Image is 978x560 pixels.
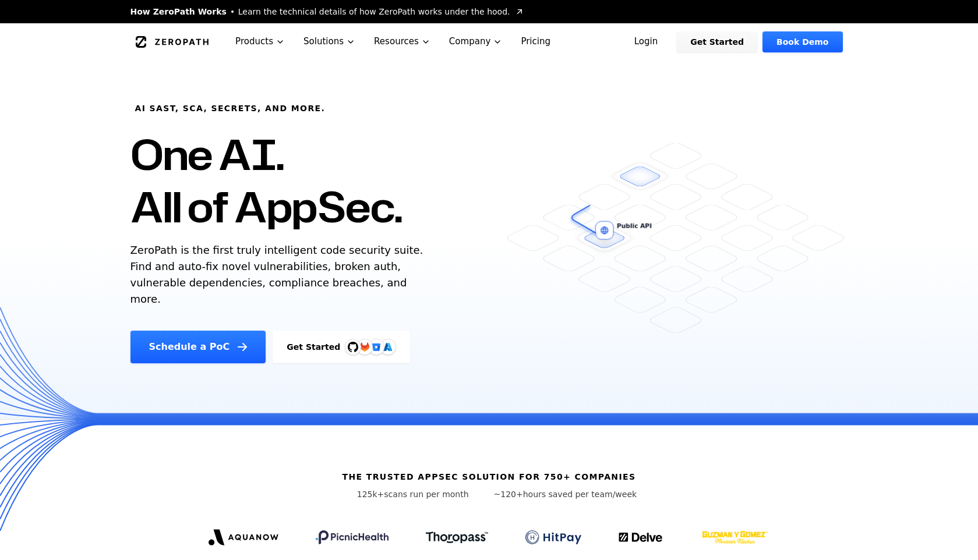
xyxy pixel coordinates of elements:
[762,31,842,52] a: Book Demo
[130,128,403,233] h1: One AI. All of AppSec.
[370,341,383,353] svg: Bitbucket
[342,471,635,483] h6: The trusted AppSec solution for 750+ companies
[676,31,758,52] a: Get Started
[130,6,227,17] span: How ZeroPath Works
[383,342,393,352] img: Azure
[440,23,512,60] button: Company
[701,523,769,551] img: GYG
[238,6,510,17] span: Learn the technical details of how ZeroPath works under the hood.
[130,6,524,17] a: How ZeroPath WorksLearn the technical details of how ZeroPath works under the hood.
[135,102,326,114] h6: AI SAST, SCA, Secrets, and more.
[273,331,410,363] a: Get StartedGitHubGitLabAzure
[357,490,384,499] span: 125k+
[511,23,560,60] a: Pricing
[494,490,523,499] span: ~120+
[226,23,294,60] button: Products
[365,23,440,60] button: Resources
[353,335,376,359] img: GitLab
[116,23,862,60] nav: Global
[130,242,429,307] p: ZeroPath is the first truly intelligent code security suite. Find and auto-fix novel vulnerabilit...
[426,531,488,543] img: Thoropass
[620,31,672,52] a: Login
[130,331,266,363] a: Schedule a PoC
[294,23,365,60] button: Solutions
[348,342,358,352] img: GitHub
[341,488,485,500] p: scans run per month
[494,488,637,500] p: hours saved per team/week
